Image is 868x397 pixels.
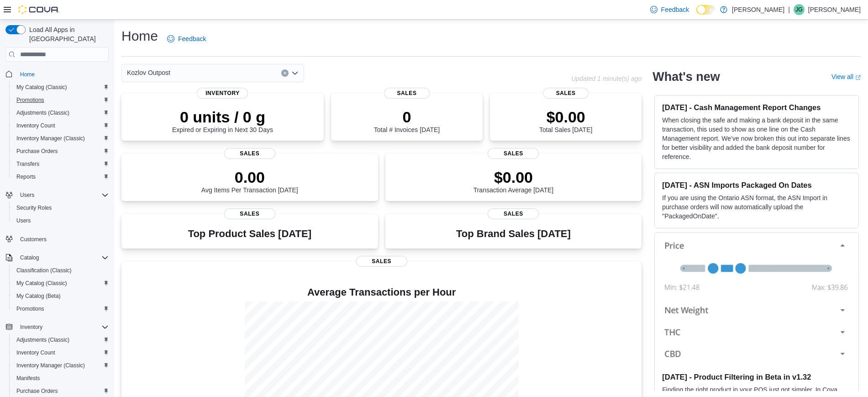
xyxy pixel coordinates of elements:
[13,107,109,118] span: Adjustments (Classic)
[16,322,46,333] button: Inventory
[661,5,689,14] span: Feedback
[831,73,861,80] a: View allExternal link
[732,4,784,15] p: [PERSON_NAME]
[16,322,109,333] span: Inventory
[473,168,554,186] p: $0.00
[9,333,112,346] button: Adjustments (Classic)
[16,204,52,212] span: Security Roles
[13,146,62,157] a: Purchase Orders
[539,108,592,126] p: $0.00
[16,349,55,356] span: Inventory Count
[13,133,89,144] a: Inventory Manager (Classic)
[16,122,55,129] span: Inventory Count
[13,171,39,182] a: Reports
[16,148,58,155] span: Purchase Orders
[13,386,62,397] a: Purchase Orders
[9,201,112,214] button: Security Roles
[9,372,112,385] button: Manifests
[16,305,44,312] span: Promotions
[16,135,85,142] span: Inventory Manager (Classic)
[178,34,206,43] span: Feedback
[2,189,112,201] button: Users
[16,109,69,116] span: Adjustments (Classic)
[662,193,851,221] p: If you are using the Ontario ASN format, the ASN Import in purchase orders will now automatically...
[18,5,59,14] img: Cova
[696,5,715,15] input: Dark Mode
[16,160,39,168] span: Transfers
[2,251,112,264] button: Catalog
[13,159,109,169] span: Transfers
[9,158,112,170] button: Transfers
[13,120,109,131] span: Inventory Count
[539,108,592,133] div: Total Sales [DATE]
[172,108,273,126] p: 0 units / 0 g
[16,190,38,201] button: Users
[13,347,59,358] a: Inventory Count
[356,256,407,267] span: Sales
[374,108,440,126] p: 0
[543,88,589,99] span: Sales
[13,291,109,302] span: My Catalog (Beta)
[163,30,210,48] a: Feedback
[9,106,112,119] button: Adjustments (Classic)
[16,190,109,201] span: Users
[808,4,861,15] p: [PERSON_NAME]
[13,360,109,371] span: Inventory Manager (Classic)
[13,303,48,314] a: Promotions
[20,236,47,243] span: Customers
[2,233,112,246] button: Customers
[121,27,158,45] h1: Home
[13,202,55,213] a: Security Roles
[662,103,851,112] h3: [DATE] - Cash Management Report Changes
[13,360,89,371] a: Inventory Manager (Classic)
[20,254,39,261] span: Catalog
[20,191,34,199] span: Users
[127,67,170,78] span: Kozlov Outpost
[13,278,71,289] a: My Catalog (Classic)
[13,133,109,144] span: Inventory Manager (Classic)
[9,264,112,277] button: Classification (Classic)
[473,168,554,194] div: Transaction Average [DATE]
[696,15,697,15] span: Dark Mode
[201,168,298,186] p: 0.00
[16,362,85,369] span: Inventory Manager (Classic)
[13,202,109,213] span: Security Roles
[456,228,571,239] h3: Top Brand Sales [DATE]
[188,228,311,239] h3: Top Product Sales [DATE]
[384,88,430,99] span: Sales
[9,170,112,183] button: Reports
[374,108,440,133] div: Total # Invoices [DATE]
[224,208,275,219] span: Sales
[13,291,64,302] a: My Catalog (Beta)
[662,180,851,190] h3: [DATE] - ASN Imports Packaged On Dates
[13,347,109,358] span: Inventory Count
[2,321,112,333] button: Inventory
[13,159,43,169] a: Transfers
[16,280,67,287] span: My Catalog (Classic)
[13,373,43,384] a: Manifests
[16,267,72,274] span: Classification (Classic)
[647,0,693,19] a: Feedback
[13,215,109,226] span: Users
[291,69,299,77] button: Open list of options
[16,96,44,104] span: Promotions
[13,95,109,106] span: Promotions
[9,346,112,359] button: Inventory Count
[571,75,642,82] p: Updated 1 minute(s) ago
[662,116,851,161] p: When closing the safe and making a bank deposit in the same transaction, this used to show as one...
[855,75,861,80] svg: External link
[9,94,112,106] button: Promotions
[9,81,112,94] button: My Catalog (Classic)
[16,68,109,79] span: Home
[20,71,35,78] span: Home
[13,95,48,106] a: Promotions
[488,208,539,219] span: Sales
[13,303,109,314] span: Promotions
[13,373,109,384] span: Manifests
[9,359,112,372] button: Inventory Manager (Classic)
[16,252,42,263] button: Catalog
[13,146,109,157] span: Purchase Orders
[16,84,67,91] span: My Catalog (Classic)
[13,120,59,131] a: Inventory Count
[9,119,112,132] button: Inventory Count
